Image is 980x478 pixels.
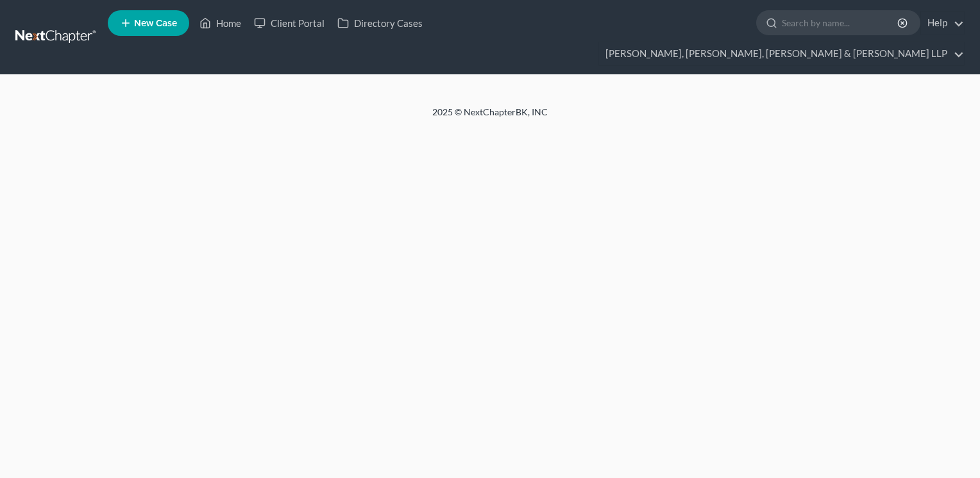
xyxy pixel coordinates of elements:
[134,19,177,28] span: New Case
[921,12,964,35] a: Help
[248,12,331,35] a: Client Portal
[331,12,429,35] a: Directory Cases
[124,106,856,129] div: 2025 © NextChapterBK, INC
[599,42,964,65] a: [PERSON_NAME], [PERSON_NAME], [PERSON_NAME] & [PERSON_NAME] LLP
[193,12,248,35] a: Home
[782,11,899,35] input: Search by name...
